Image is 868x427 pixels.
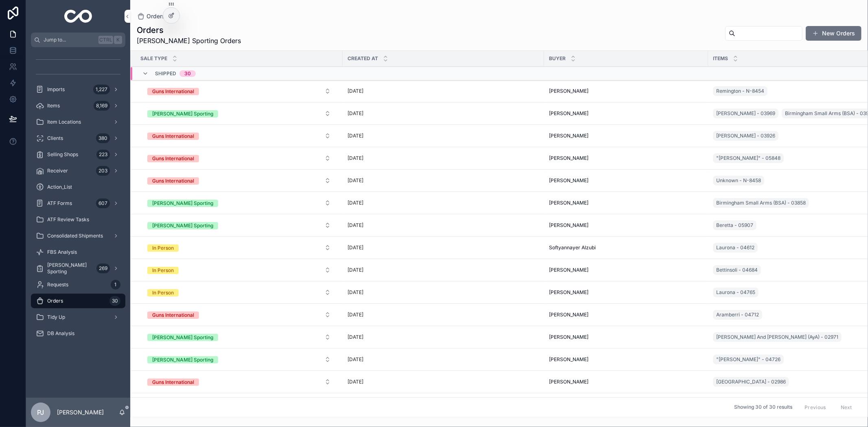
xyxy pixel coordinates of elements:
[716,133,775,139] span: [PERSON_NAME] - 03926
[140,106,338,121] a: Select Button
[348,55,378,62] span: Created at
[96,166,110,176] div: 203
[31,33,125,47] button: Jump to...CtrlK
[348,222,539,229] a: [DATE]
[64,10,92,23] img: App logo
[152,289,174,296] div: In Person
[549,379,588,385] span: [PERSON_NAME]
[713,131,778,141] a: [PERSON_NAME] - 03926
[109,296,120,306] div: 30
[140,150,338,166] a: Select Button
[98,36,113,44] span: Ctrl
[140,240,338,255] a: Select Button
[31,115,125,129] a: Item Locations
[549,200,588,206] span: [PERSON_NAME]
[348,244,539,251] a: [DATE]
[57,408,104,416] p: [PERSON_NAME]
[31,163,125,178] a: Receiver203
[549,177,703,184] a: [PERSON_NAME]
[348,133,363,139] p: [DATE]
[26,47,130,351] div: scrollable content
[713,377,789,387] a: [GEOGRAPHIC_DATA] - 02986
[47,262,93,275] span: [PERSON_NAME] Sporting
[549,155,588,161] span: [PERSON_NAME]
[140,329,338,345] a: Select Button
[549,312,703,318] a: [PERSON_NAME]
[141,397,337,412] button: Select Button
[549,334,703,340] a: [PERSON_NAME]
[31,212,125,227] a: ATF Review Tasks
[348,155,363,161] p: [DATE]
[47,281,68,288] span: Requests
[152,356,213,364] div: [PERSON_NAME] Sporting
[140,218,338,233] a: Select Button
[31,180,125,194] a: Action_List
[549,289,588,296] span: [PERSON_NAME]
[348,289,363,296] p: [DATE]
[348,222,363,229] p: [DATE]
[348,133,539,139] a: [DATE]
[713,265,761,275] a: Bettinsoli - 04684
[31,245,125,259] a: FBS Analysis
[152,267,174,274] div: In Person
[152,334,213,341] div: [PERSON_NAME] Sporting
[348,88,539,94] a: [DATE]
[44,37,95,43] span: Jump to...
[348,110,363,117] p: [DATE]
[713,332,842,342] a: [PERSON_NAME] And [PERSON_NAME] (AyA) - 02971
[96,150,110,159] div: 223
[348,244,363,251] p: [DATE]
[96,133,110,143] div: 380
[713,243,758,253] a: Laurona - 04612
[47,249,77,255] span: FBS Analysis
[140,173,338,188] a: Select Button
[716,312,759,318] span: Aramberri - 04712
[152,222,213,229] div: [PERSON_NAME] Sporting
[94,101,110,111] div: 8,169
[152,200,213,207] div: [PERSON_NAME] Sporting
[549,334,588,340] span: [PERSON_NAME]
[140,128,338,144] a: Select Button
[141,84,337,98] button: Select Button
[348,177,539,184] a: [DATE]
[348,267,539,273] a: [DATE]
[348,267,363,273] p: [DATE]
[348,379,539,385] a: [DATE]
[549,177,588,184] span: [PERSON_NAME]
[716,200,806,206] span: Birmingham Small Arms (BSA) - 03858
[713,153,784,163] a: "[PERSON_NAME]" - 05848
[37,407,44,417] span: PJ
[348,334,363,340] p: [DATE]
[140,83,338,99] a: Select Button
[152,110,213,118] div: [PERSON_NAME] Sporting
[141,106,337,121] button: Select Button
[31,82,125,97] a: Imports1,227
[111,280,120,290] div: 1
[713,176,764,185] a: Unknown - N-8458
[152,155,194,162] div: Guns International
[713,310,762,320] a: Aramberri - 04712
[713,288,759,297] a: Laurona - 04765
[713,109,778,118] a: [PERSON_NAME] - 03969
[348,177,363,184] p: [DATE]
[152,88,194,95] div: Guns International
[141,151,337,166] button: Select Button
[348,200,363,206] p: [DATE]
[141,173,337,188] button: Select Button
[31,277,125,292] a: Requests1
[184,71,191,77] div: 30
[716,177,761,184] span: Unknown - N-8458
[716,334,838,340] span: [PERSON_NAME] And [PERSON_NAME] (AyA) - 02971
[716,244,754,251] span: Laurona - 04612
[716,267,758,273] span: Bettinsoli - 04684
[140,374,338,390] a: Select Button
[549,55,566,62] span: Buyer
[141,196,337,210] button: Select Button
[348,200,539,206] a: [DATE]
[47,233,103,239] span: Consolidated Shipments
[47,314,65,320] span: Tidy Up
[348,110,539,117] a: [DATE]
[713,220,756,230] a: Beretta - 05907
[348,312,363,318] p: [DATE]
[141,307,337,322] button: Select Button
